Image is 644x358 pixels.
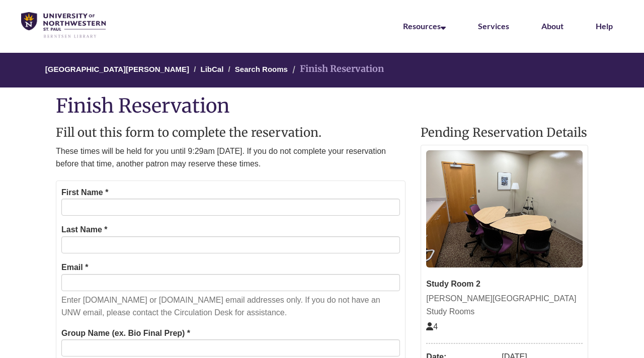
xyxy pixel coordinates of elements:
[426,278,583,291] div: Study Room 2
[56,95,588,116] h1: Finish Reservation
[200,65,223,73] a: LibCal
[235,65,288,73] a: Search Rooms
[596,21,613,31] a: Help
[403,21,446,31] a: Resources
[421,126,588,139] h2: Pending Reservation Details
[426,292,583,318] div: [PERSON_NAME][GEOGRAPHIC_DATA] Study Rooms
[61,327,190,340] label: Group Name (ex. Bio Final Prep) *
[61,223,108,236] label: Last Name *
[21,12,106,39] img: UNWSP Library Logo
[61,186,108,199] label: First Name *
[290,62,384,76] li: Finish Reservation
[56,126,406,139] h2: Fill out this form to complete the reservation.
[478,21,509,31] a: Services
[61,294,400,319] p: Enter [DOMAIN_NAME] or [DOMAIN_NAME] email addresses only. If you do not have an UNW email, pleas...
[56,53,588,87] nav: Breadcrumb
[426,150,583,267] img: Study Room 2
[45,65,189,73] a: [GEOGRAPHIC_DATA][PERSON_NAME]
[56,145,406,170] p: These times will be held for you until 9:29am [DATE]. If you do not complete your reservation bef...
[541,21,563,31] a: About
[426,322,438,331] span: The capacity of this space
[61,261,88,274] label: Email *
